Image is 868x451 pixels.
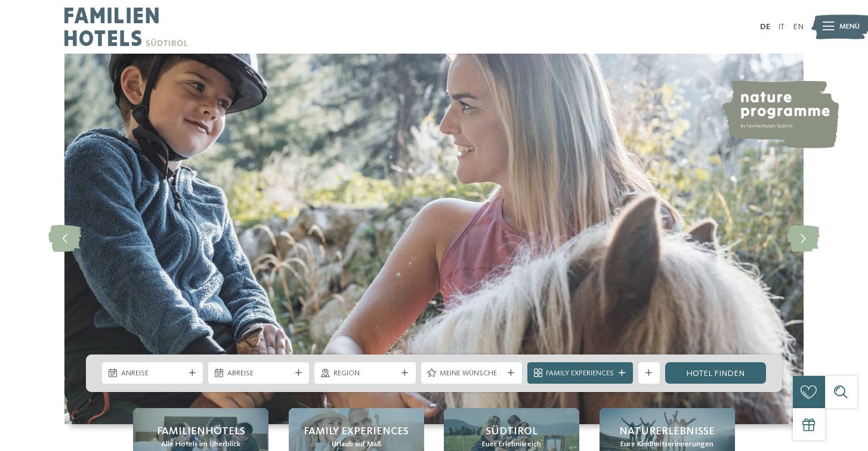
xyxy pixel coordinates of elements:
[486,424,538,439] span: Südtirol
[619,424,715,439] span: Naturerlebnisse
[157,424,245,439] span: Familienhotels
[760,23,770,31] a: DE
[546,368,614,379] span: Family Experiences
[778,23,784,31] a: IT
[332,439,381,450] span: Urlaub auf Maß
[721,80,839,148] img: nature programme by Familienhotels Südtirol
[440,368,503,379] span: Meine Wünsche
[482,439,541,450] span: Euer Erlebnisreich
[665,362,766,384] a: Hotel finden
[839,21,860,32] span: Menü
[121,368,184,379] span: Anreise
[304,424,409,439] span: Family Experiences
[793,23,804,31] a: EN
[227,368,291,379] span: Abreise
[161,439,240,450] span: Alle Hotels im Überblick
[333,368,397,379] span: Region
[620,439,713,450] span: Eure Kindheitserinnerungen
[64,54,804,424] img: Familienhotels Südtirol: The happy family places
